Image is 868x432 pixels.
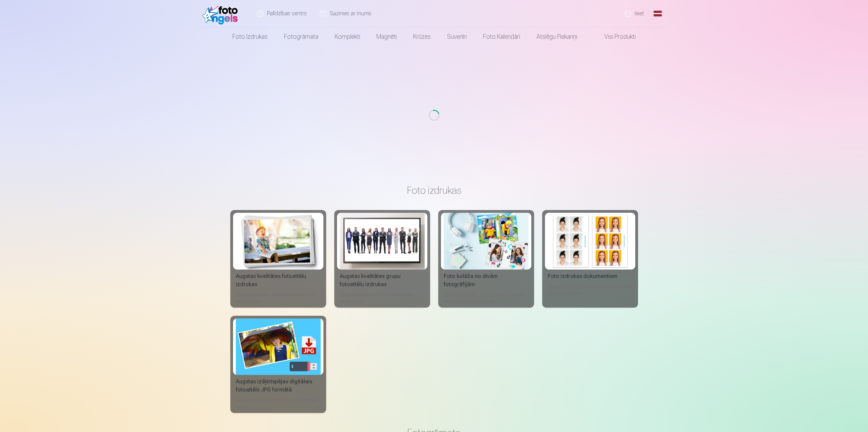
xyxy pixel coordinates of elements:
[337,291,427,305] div: Spilgtas krāsas uz Fuji Film Crystal fotopapīra
[405,27,439,46] a: Krūzes
[545,283,635,305] div: Universālas foto izdrukas dokumentiem (6 fotogrāfijas)
[236,318,321,375] img: Augstas izšķirtspējas digitālais fotoattēls JPG formātā
[441,272,531,289] div: Foto kolāža no divām fotogrāfijām
[340,213,425,270] img: Augstas kvalitātes grupu fotoattēlu izdrukas
[439,27,475,46] a: Suvenīri
[441,291,531,305] div: [DEMOGRAPHIC_DATA] neaizmirstami mirkļi vienā skaistā bildē
[475,27,528,46] a: Foto kalendāri
[548,213,633,270] img: Foto izdrukas dokumentiem
[233,291,323,305] div: 210 gsm papīrs, piesātināta krāsa un detalizācija
[545,272,635,280] div: Foto izdrukas dokumentiem
[230,210,326,308] a: Augstas kvalitātes fotoattēlu izdrukasAugstas kvalitātes fotoattēlu izdrukas210 gsm papīrs, piesā...
[276,27,326,46] a: Fotogrāmata
[233,378,323,394] div: Augstas izšķirtspējas digitālais fotoattēls JPG formātā
[368,27,405,46] a: Magnēti
[337,272,427,289] div: Augstas kvalitātes grupu fotoattēlu izdrukas
[202,3,242,24] img: /fa1
[585,27,644,46] a: Visi produkti
[528,27,585,46] a: Atslēgu piekariņi
[224,27,276,46] a: Foto izdrukas
[236,184,633,196] h3: Foto izdrukas
[233,397,323,410] div: Iemūžiniet savas atmiņas ērtā digitālā veidā
[334,210,430,308] a: Augstas kvalitātes grupu fotoattēlu izdrukasAugstas kvalitātes grupu fotoattēlu izdrukasSpilgtas ...
[444,213,529,270] img: Foto kolāža no divām fotogrāfijām
[233,272,323,289] div: Augstas kvalitātes fotoattēlu izdrukas
[326,27,368,46] a: Komplekti
[230,316,326,413] a: Augstas izšķirtspējas digitālais fotoattēls JPG formātāAugstas izšķirtspējas digitālais fotoattēl...
[236,213,321,270] img: Augstas kvalitātes fotoattēlu izdrukas
[542,210,638,308] a: Foto izdrukas dokumentiemFoto izdrukas dokumentiemUniversālas foto izdrukas dokumentiem (6 fotogr...
[438,210,534,308] a: Foto kolāža no divām fotogrāfijāmFoto kolāža no divām fotogrāfijām[DEMOGRAPHIC_DATA] neaizmirstam...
